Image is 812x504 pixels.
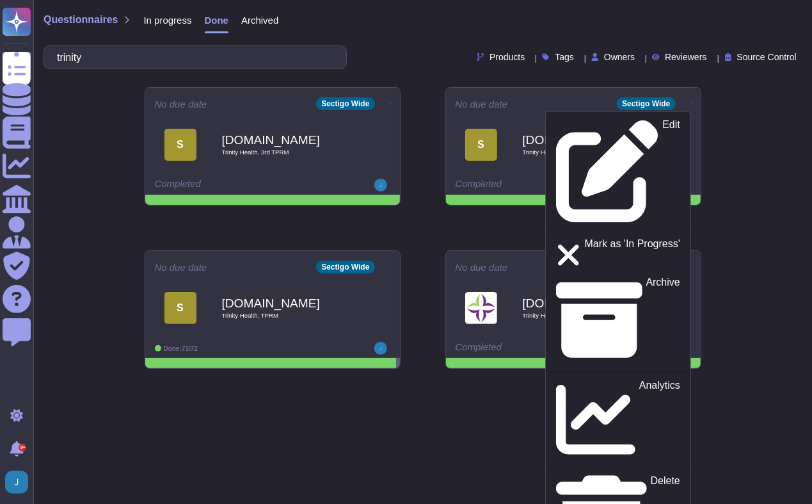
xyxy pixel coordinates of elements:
[456,342,612,355] div: Completed
[584,239,680,272] p: Mark as 'In Progress'
[155,179,312,191] div: Completed
[555,53,574,61] span: Tags
[639,380,680,460] p: Analytics
[490,53,525,61] span: Products
[316,97,374,110] div: Sectigo Wide
[665,53,706,61] span: Reviewers
[3,468,37,496] button: user
[44,15,118,25] span: Questionnaires
[222,134,350,146] b: [DOMAIN_NAME]
[546,275,690,366] a: Archive
[617,97,675,110] div: Sectigo Wide
[456,179,612,191] div: Completed
[374,342,387,355] img: user
[316,261,374,273] div: Sectigo Wide
[222,313,350,319] span: Trinity Health, TPRM
[143,15,191,25] span: In progress
[155,263,207,272] span: No due date
[155,99,207,109] span: No due date
[222,149,350,156] span: Trinity Health, 3rd TPRM
[523,149,651,156] span: Trinity Health, 2nd TPRM
[222,297,350,309] b: [DOMAIN_NAME]
[241,15,278,25] span: Archived
[5,471,28,494] img: user
[465,292,497,324] img: Logo
[523,313,651,319] span: Trinity Health
[456,263,508,272] span: No due date
[737,53,797,61] span: Source Control
[546,377,690,462] a: Analytics
[164,345,198,352] span: Done: 71/72
[546,117,690,225] a: Edit
[164,292,196,324] div: S
[523,134,651,146] b: [DOMAIN_NAME]
[546,236,690,274] a: Mark as 'In Progress'
[662,120,680,222] p: Edit
[604,53,635,61] span: Owners
[646,278,680,364] p: Archive
[51,46,333,69] input: Search by keywords
[205,15,229,25] span: Done
[523,297,651,309] b: [DOMAIN_NAME]
[19,444,26,451] div: 9+
[374,179,387,191] img: user
[164,129,196,161] div: S
[465,129,497,161] div: S
[456,99,508,109] span: No due date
